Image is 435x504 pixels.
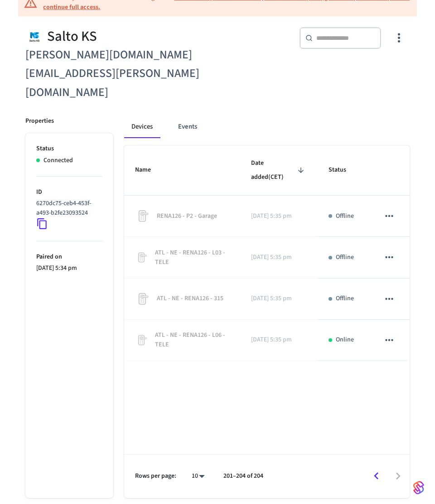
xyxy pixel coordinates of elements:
[157,211,217,221] p: RENA126 - P2 - Garage
[413,480,424,495] img: SeamLogoGradient.69752ec5.svg
[251,211,306,221] p: [DATE] 5:35 pm
[336,253,354,262] p: Offline
[25,116,54,126] p: Properties
[43,156,73,165] p: Connected
[25,27,43,46] img: Salto KS Logo
[251,156,306,185] span: Date added(CET)
[336,211,354,221] p: Offline
[366,466,387,487] button: Go to previous page
[187,470,209,483] div: 10
[135,251,148,264] img: Placeholder Lock Image
[36,199,99,218] p: 6270dc75-ceb4-453f-a493-b2fe23093524
[36,252,102,262] p: Paired on
[36,187,102,197] p: ID
[155,331,230,350] p: ATL - NE - RENA126 - L06 - TELE
[36,144,102,154] p: Status
[251,253,306,262] p: [DATE] 5:35 pm
[25,27,212,46] div: Salto KS
[135,209,150,223] img: Placeholder Lock Image
[329,163,358,177] span: Status
[36,264,102,273] p: [DATE] 5:34 pm
[155,248,230,267] p: ATL - NE - RENA126 - L03 - TELE
[251,335,306,345] p: [DATE] 5:35 pm
[336,335,354,345] p: Online
[223,471,263,481] p: 201–204 of 204
[25,46,212,101] h6: [PERSON_NAME][DOMAIN_NAME][EMAIL_ADDRESS][PERSON_NAME][DOMAIN_NAME]
[251,294,306,303] p: [DATE] 5:35 pm
[124,116,410,138] div: connected account tabs
[157,294,223,303] p: ATL - NE - RENA126 - 315
[135,471,176,481] p: Rows per page:
[336,294,354,303] p: Offline
[135,163,163,177] span: Name
[135,334,148,346] img: Placeholder Lock Image
[124,116,160,138] button: Devices
[135,292,150,306] img: Placeholder Lock Image
[124,145,410,361] table: sticky table
[171,116,204,138] button: Events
